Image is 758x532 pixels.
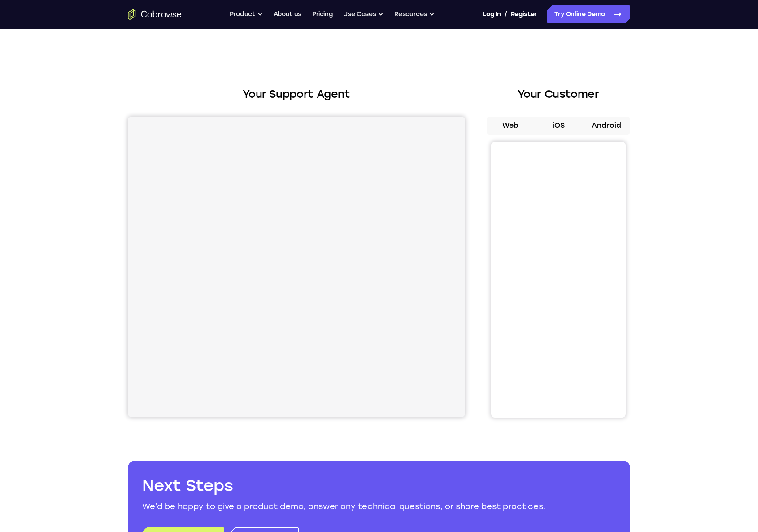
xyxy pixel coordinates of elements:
span: / [505,9,507,20]
button: Resources [394,5,435,23]
button: Web [487,117,535,135]
a: Log In [483,5,501,23]
h2: Your Customer [487,86,630,102]
iframe: Agent [128,117,465,417]
a: About us [274,5,301,23]
h2: Your Support Agent [128,86,465,102]
p: We’d be happy to give a product demo, answer any technical questions, or share best practices. [142,500,616,513]
a: Try Online Demo [547,5,630,23]
a: Register [511,5,537,23]
button: Product [230,5,263,23]
button: Use Cases [343,5,383,23]
button: iOS [535,117,583,135]
a: Pricing [312,5,333,23]
button: Android [582,117,630,135]
a: Go to the home page [128,9,182,20]
h2: Next Steps [142,475,616,497]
